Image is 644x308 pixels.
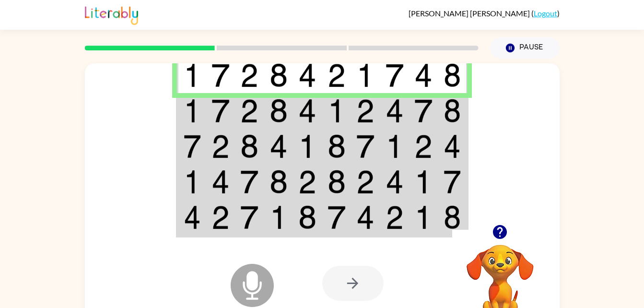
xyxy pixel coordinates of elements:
[184,205,201,229] img: 4
[298,134,316,158] img: 1
[356,99,375,123] img: 2
[298,99,316,123] img: 4
[184,99,201,123] img: 1
[184,134,201,158] img: 7
[328,205,346,229] img: 7
[269,99,288,123] img: 8
[269,205,288,229] img: 1
[356,63,375,87] img: 1
[240,99,258,123] img: 2
[328,170,346,194] img: 8
[356,134,375,158] img: 7
[414,63,433,87] img: 4
[386,99,404,123] img: 4
[211,134,230,158] img: 2
[386,205,404,229] img: 2
[490,37,560,59] button: Pause
[356,205,375,229] img: 4
[240,63,258,87] img: 2
[184,170,201,194] img: 1
[444,170,461,194] img: 7
[298,170,316,194] img: 2
[211,99,230,123] img: 7
[211,205,230,229] img: 2
[356,170,375,194] img: 2
[211,63,230,87] img: 7
[328,63,346,87] img: 2
[386,134,404,158] img: 1
[414,99,433,123] img: 7
[444,205,461,229] img: 8
[269,63,288,87] img: 8
[444,99,461,123] img: 8
[240,170,258,194] img: 7
[328,99,346,123] img: 1
[386,170,404,194] img: 4
[414,134,433,158] img: 2
[444,134,461,158] img: 4
[409,9,531,18] span: [PERSON_NAME] [PERSON_NAME]
[85,4,138,25] img: Literably
[328,134,346,158] img: 8
[409,9,560,18] div: ( )
[534,9,557,18] a: Logout
[298,205,316,229] img: 8
[386,63,404,87] img: 7
[269,134,288,158] img: 4
[298,63,316,87] img: 4
[444,63,461,87] img: 8
[184,63,201,87] img: 1
[269,170,288,194] img: 8
[211,170,230,194] img: 4
[414,170,433,194] img: 1
[414,205,433,229] img: 1
[240,134,258,158] img: 8
[240,205,258,229] img: 7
